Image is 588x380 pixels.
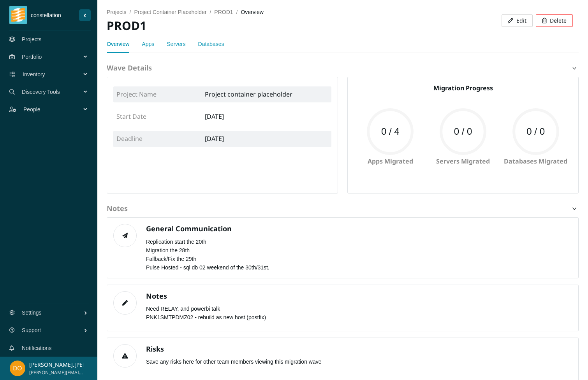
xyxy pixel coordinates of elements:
[22,345,51,351] a: Notifications
[137,224,269,271] div: Replication start the 20th Migration the 28th Fallback/Fix the 29th Pulse Hosted - sql db 02 week...
[22,301,84,324] span: Settings
[205,134,224,143] span: [DATE]
[427,157,500,166] h5: Servers Migrated
[107,204,579,213] h4: Notes
[142,41,154,47] a: Apps
[146,344,322,354] h4: Risks
[354,157,427,166] h5: Apps Migrated
[209,9,211,15] span: /
[116,134,143,143] span: Deadline
[130,9,131,15] span: /
[516,16,526,25] span: Edit
[137,344,322,378] div: Save any risks here for other team members viewing this migration wave
[27,11,79,19] span: constellation
[29,361,83,369] p: [PERSON_NAME].[PERSON_NAME]
[22,80,84,104] span: Discovery Tools
[23,63,84,86] span: Inventory
[572,206,577,211] span: right
[550,16,567,25] span: Delete
[107,9,127,15] a: Projects
[198,41,224,47] a: Databases
[205,112,224,121] span: [DATE]
[536,14,573,27] button: Delete
[205,90,292,99] span: Project container placeholder
[107,41,129,47] a: Overview
[572,66,577,70] span: right
[107,200,579,217] div: Notes
[11,6,25,24] img: tidal_logo.png
[22,318,84,342] span: Support
[134,9,206,15] a: Project container placeholder
[22,36,42,42] a: Projects
[367,127,414,136] span: 0 / 4
[502,14,533,27] button: Edit
[29,369,83,376] span: [PERSON_NAME][EMAIL_ADDRESS][PERSON_NAME][DOMAIN_NAME]
[116,90,157,99] span: Project Name
[440,127,486,136] span: 0 / 0
[137,291,266,325] div: Need RELAY, and powerbi talk PNK1SMTPDMZ02 - rebuild as new host (postfix)
[10,361,25,376] img: fc4c020ee9766696075f99ae3046ffd7
[241,9,263,15] span: overview
[22,45,84,69] span: Portfolio
[499,157,572,166] h5: Databases Migrated
[146,224,269,234] h4: General Communication
[512,127,559,136] span: 0 / 0
[214,9,233,15] a: PROD1
[236,9,238,15] span: /
[107,18,340,34] h2: PROD1
[146,291,266,301] h4: Notes
[167,41,185,47] a: Servers
[107,63,579,73] h4: Wave Details
[354,83,572,93] h5: Migration Progress
[116,112,146,121] span: Start Date
[23,98,84,121] span: People
[107,59,579,77] div: Wave Details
